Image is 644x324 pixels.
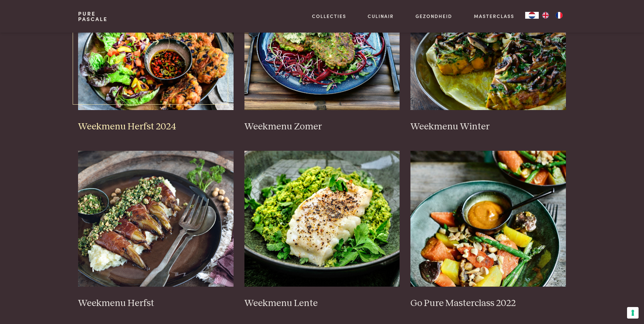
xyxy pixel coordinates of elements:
img: Go Pure Masterclass 2022 [410,151,566,287]
a: Culinair [368,13,394,20]
h3: Weekmenu Winter [410,121,566,133]
aside: Language selected: Nederlands [525,12,566,19]
a: Weekmenu Lente Weekmenu Lente [244,151,400,309]
a: Collecties [312,13,346,20]
div: Language [525,12,539,19]
img: Weekmenu Herfst [78,151,234,287]
a: Go Pure Masterclass 2022 Go Pure Masterclass 2022 [410,151,566,309]
a: EN [539,12,552,19]
h3: Weekmenu Herfst 2024 [78,121,234,133]
h3: Weekmenu Lente [244,298,400,309]
h3: Weekmenu Herfst [78,298,234,309]
ul: Language list [539,12,566,19]
a: Gezondheid [416,13,452,20]
a: FR [552,12,566,19]
button: Uw voorkeuren voor toestemming voor trackingtechnologieën [627,307,639,319]
a: Weekmenu Herfst Weekmenu Herfst [78,151,234,309]
img: Weekmenu Lente [244,151,400,287]
a: NL [525,12,539,19]
h3: Go Pure Masterclass 2022 [410,298,566,309]
a: Masterclass [474,13,514,20]
a: PurePascale [78,11,108,22]
h3: Weekmenu Zomer [244,121,400,133]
